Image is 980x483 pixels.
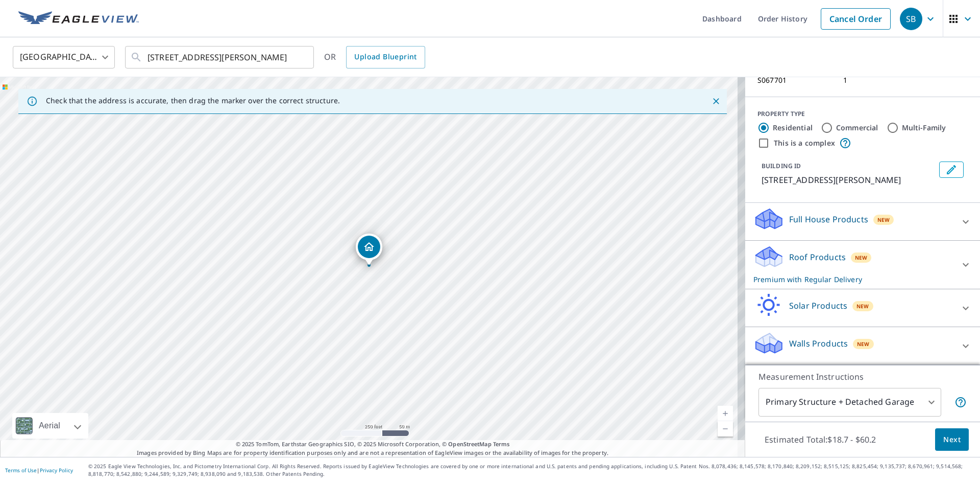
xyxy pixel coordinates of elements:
[493,440,510,448] a: Terms
[902,123,946,133] label: Multi-Family
[856,302,869,310] span: New
[753,293,972,323] div: Solar ProductsNew
[354,51,416,63] span: Upload Blueprint
[789,337,848,350] p: Walls Products
[758,371,967,383] p: Measurement Instructions
[5,467,37,474] a: Terms of Use
[753,331,972,360] div: Walls ProductsNew
[789,213,868,225] p: Full House Products
[757,76,831,84] p: S067701
[18,11,139,27] img: EV Logo
[939,162,964,178] button: Edit building 1
[88,463,975,478] p: © 2025 Eagle View Technologies, Inc. and Pictometry International Corp. All Rights Reserved. Repo...
[448,440,491,448] a: OpenStreetMap
[762,174,935,186] p: [STREET_ADDRESS][PERSON_NAME]
[753,245,972,285] div: Roof ProductsNewPremium with Regular Delivery
[236,440,510,449] span: © 2025 TomTom, Earthstar Geographics SIO, © 2025 Microsoft Corporation, ©
[5,467,73,473] p: |
[773,123,813,133] label: Residential
[843,76,917,84] p: 1
[757,109,968,119] div: PROPERTY TYPE
[13,43,115,72] div: [GEOGRAPHIC_DATA]
[36,413,63,439] div: Aerial
[900,8,922,30] div: SB
[789,251,846,263] p: Roof Products
[857,340,870,348] span: New
[935,428,969,451] button: Next
[753,207,972,236] div: Full House ProductsNew
[346,46,425,68] a: Upload Blueprint
[753,274,953,285] p: Premium with Regular Delivery
[756,428,884,451] p: Estimated Total: $18.7 - $60.2
[943,433,961,446] span: Next
[718,406,733,421] a: Current Level 17, Zoom In
[718,421,733,436] a: Current Level 17, Zoom Out
[774,138,835,148] label: This is a complex
[836,123,878,133] label: Commercial
[758,388,941,417] div: Primary Structure + Detached Garage
[954,396,967,408] span: Your report will include the primary structure and a detached garage if one exists.
[324,46,425,68] div: OR
[12,413,88,439] div: Aerial
[356,234,382,265] div: Dropped pin, building 1, Residential property, 6859 Farm Road 1070 Purdy, MO 65734
[855,254,868,262] span: New
[762,162,801,170] p: BUILDING ID
[40,467,73,474] a: Privacy Policy
[821,8,891,30] a: Cancel Order
[877,216,890,224] span: New
[148,43,293,72] input: Search by address or latitude-longitude
[709,95,723,108] button: Close
[789,300,847,312] p: Solar Products
[46,96,340,105] p: Check that the address is accurate, then drag the marker over the correct structure.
